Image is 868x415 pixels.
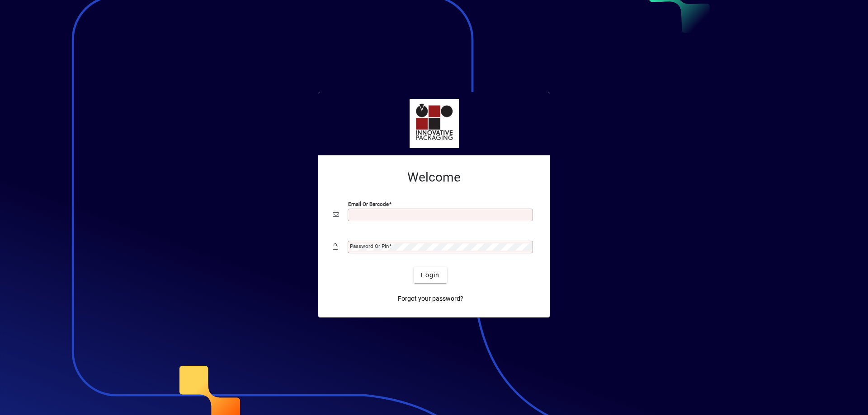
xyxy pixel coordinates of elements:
button: Login [414,267,447,283]
mat-label: Password or Pin [350,243,389,249]
span: Login [421,270,439,280]
h2: Welcome [333,170,535,185]
a: Forgot your password? [394,290,467,307]
span: Forgot your password? [398,294,463,303]
mat-label: Email or Barcode [348,201,389,207]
